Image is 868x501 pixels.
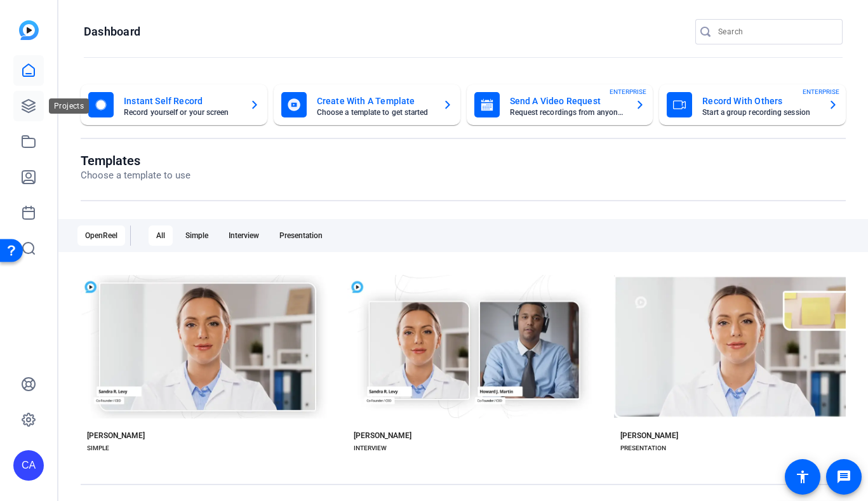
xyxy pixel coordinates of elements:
button: Instant Self RecordRecord yourself or your screen [81,84,267,125]
button: Send A Video RequestRequest recordings from anyone, anywhereENTERPRISE [467,84,653,125]
mat-card-title: Send A Video Request [510,93,625,109]
mat-card-subtitle: Start a group recording session [702,109,818,116]
div: [PERSON_NAME] [620,431,678,441]
div: [PERSON_NAME] [354,431,411,441]
mat-card-title: Record With Others [702,93,818,109]
mat-card-title: Create With A Template [317,93,432,109]
mat-card-subtitle: Request recordings from anyone, anywhere [510,109,625,116]
div: All [149,225,173,246]
div: Presentation [272,225,330,246]
h1: Dashboard [84,24,140,39]
img: blue-gradient.svg [19,20,39,40]
mat-icon: message [836,469,851,484]
mat-card-title: Instant Self Record [124,93,239,109]
h1: Templates [81,153,190,168]
div: SIMPLE [87,443,109,453]
mat-card-subtitle: Choose a template to get started [317,109,432,116]
button: Create With A TemplateChoose a template to get started [274,84,460,125]
input: Search [718,24,832,39]
span: ENTERPRISE [803,87,839,97]
div: CA [13,450,44,481]
mat-card-subtitle: Record yourself or your screen [124,109,239,116]
span: ENTERPRISE [610,87,646,97]
mat-icon: accessibility [795,469,810,484]
div: Simple [178,225,216,246]
p: Choose a template to use [81,168,190,183]
div: [PERSON_NAME] [87,431,145,441]
div: OpenReel [77,225,125,246]
div: Interview [221,225,267,246]
button: Record With OthersStart a group recording sessionENTERPRISE [659,84,846,125]
div: PRESENTATION [620,443,666,453]
div: INTERVIEW [354,443,387,453]
div: Projects [49,98,89,114]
